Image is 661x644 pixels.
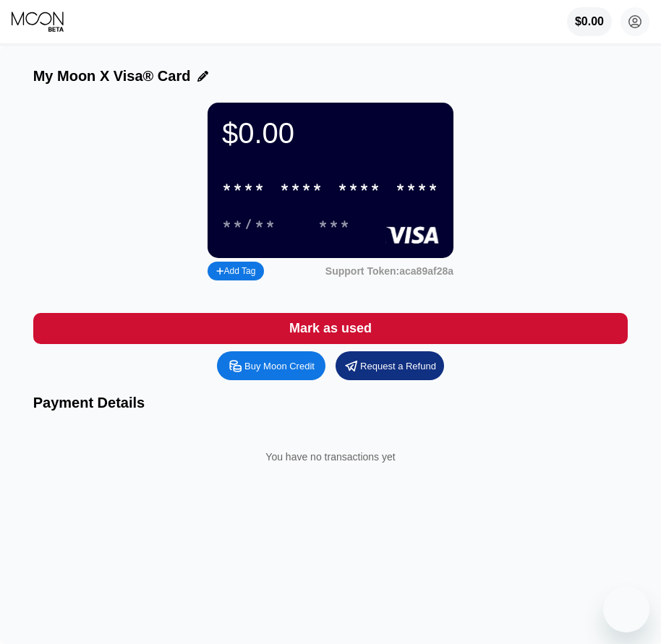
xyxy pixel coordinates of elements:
div: Support Token:aca89af28a [325,265,453,277]
div: Buy Moon Credit [244,360,315,372]
div: $0.00 [222,117,439,150]
div: Request a Refund [336,351,444,380]
iframe: Button to launch messaging window [603,586,649,632]
div: $0.00 [567,7,612,36]
div: $0.00 [575,15,604,28]
div: You have no transactions yet [45,437,617,477]
div: My Moon X Visa® Card [33,68,191,85]
div: Support Token: aca89af28a [325,265,453,277]
div: Payment Details [33,395,628,411]
div: Request a Refund [360,360,436,372]
div: Add Tag [216,266,255,276]
div: Mark as used [33,313,628,344]
div: Buy Moon Credit [217,351,325,380]
div: Add Tag [208,262,264,280]
div: Mark as used [289,320,372,337]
